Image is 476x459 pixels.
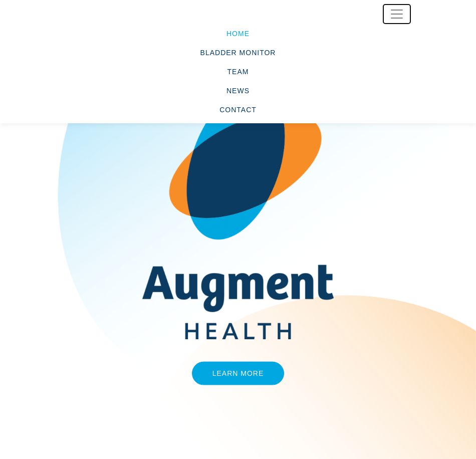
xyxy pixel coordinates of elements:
img: logo [65,9,105,19]
button: Toggle navigation [383,4,411,24]
a: Team [65,62,411,81]
a: Learn More [192,361,285,385]
a: News [65,81,411,100]
a: Bladder Monitor [65,43,411,62]
a: Home [65,24,411,43]
img: AugmentHealth_FullColor_Transparent.png [135,87,342,340]
a: Contact [65,100,411,119]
